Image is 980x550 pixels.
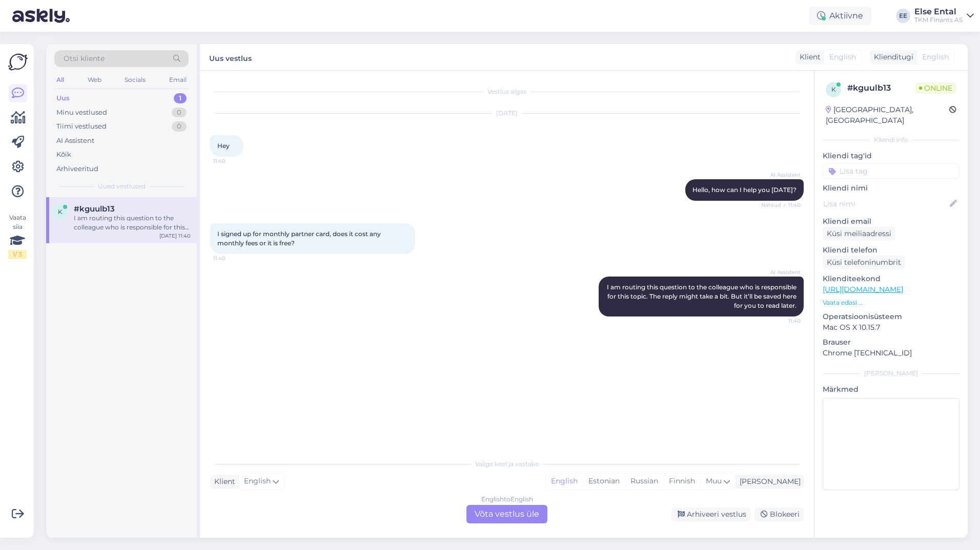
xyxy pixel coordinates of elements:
[122,73,148,87] div: Socials
[167,73,189,87] div: Email
[625,474,663,489] div: Russian
[762,268,801,276] span: AI Assistent
[663,474,700,489] div: Finnish
[829,52,856,62] span: English
[98,182,146,191] span: Uued vestlused
[213,255,252,262] span: 11:40
[823,245,959,256] p: Kliendi telefon
[823,311,959,322] p: Operatsioonisüsteem
[823,384,959,395] p: Märkmed
[847,82,915,94] div: # kguulb13
[823,163,959,179] input: Lisa tag
[8,250,27,259] div: 1 / 3
[761,201,801,209] span: Nähtud ✓ 11:40
[213,157,252,165] span: 11:40
[210,87,804,96] div: Vestlus algas
[823,298,959,307] p: Vaata edasi ...
[826,104,949,126] div: [GEOGRAPHIC_DATA], [GEOGRAPHIC_DATA]
[8,213,27,259] div: Vaata siia
[546,474,583,489] div: English
[481,495,533,504] div: English to English
[210,459,804,469] div: Valige keel ja vastake
[174,93,187,103] div: 1
[914,8,974,24] a: Else EntalTKM Finants AS
[159,232,191,240] div: [DATE] 11:40
[823,256,905,269] div: Küsi telefoninumbrit
[736,476,801,487] div: [PERSON_NAME]
[210,476,235,487] div: Klient
[823,227,895,241] div: Küsi meiliaadressi
[56,150,71,160] div: Kõik
[809,7,871,25] div: Aktiivne
[210,109,804,118] div: [DATE]
[823,348,959,358] p: Chrome [TECHNICAL_ID]
[823,273,959,284] p: Klienditeekond
[896,9,910,23] div: EE
[823,198,948,209] input: Lisa nimi
[56,108,107,118] div: Minu vestlused
[56,121,107,132] div: Tiimi vestlused
[762,171,801,179] span: AI Assistent
[172,108,187,118] div: 0
[823,337,959,348] p: Brauser
[915,82,956,94] span: Online
[172,121,187,132] div: 0
[583,474,625,489] div: Estonian
[922,52,949,62] span: English
[54,73,66,87] div: All
[795,52,821,62] div: Klient
[244,476,271,487] span: English
[823,151,959,161] p: Kliendi tag'id
[823,369,959,378] div: [PERSON_NAME]
[56,164,98,174] div: Arhiveeritud
[870,52,913,62] div: Klienditugi
[56,136,94,146] div: AI Assistent
[74,214,191,232] div: I am routing this question to the colleague who is responsible for this topic. The reply might ta...
[823,216,959,227] p: Kliendi email
[466,505,547,523] div: Võta vestlus üle
[754,507,804,521] div: Blokeeri
[209,50,252,64] label: Uus vestlus
[58,208,63,216] span: k
[56,93,70,103] div: Uus
[823,322,959,333] p: Mac OS X 10.15.7
[217,230,382,247] span: I signed up for monthly partner card, does it cost any monthly fees or it is free?
[914,16,963,24] div: TKM Finants AS
[831,86,836,93] span: k
[671,507,750,521] div: Arhiveeri vestlus
[823,183,959,194] p: Kliendi nimi
[8,52,28,72] img: Askly Logo
[823,285,903,294] a: [URL][DOMAIN_NAME]
[762,317,801,325] span: 11:40
[64,53,105,64] span: Otsi kliente
[217,142,230,150] span: Hey
[823,135,959,144] div: Kliendi info
[692,186,797,194] span: Hello, how can I help you [DATE]?
[706,476,722,485] span: Muu
[914,8,963,16] div: Else Ental
[607,283,798,309] span: I am routing this question to the colleague who is responsible for this topic. The reply might ta...
[86,73,104,87] div: Web
[74,204,115,214] span: #kguulb13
